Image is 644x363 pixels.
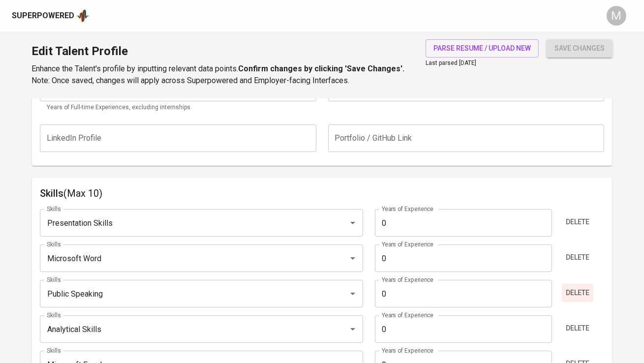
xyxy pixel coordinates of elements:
button: Delete [562,248,593,267]
button: Delete [562,319,593,337]
h6: Skills [40,185,604,201]
span: parse resume / upload new [433,42,531,55]
button: Delete [562,213,593,231]
img: app logo [76,8,90,23]
span: Delete [566,251,589,264]
button: Delete [562,284,593,302]
span: save changes [554,42,605,55]
button: Open [346,287,360,301]
button: parse resume / upload new [426,39,539,58]
button: save changes [547,39,613,58]
span: Last parsed [DATE] [426,60,476,66]
button: Open [346,251,360,265]
span: (Max 10) [63,187,102,199]
button: Open [346,216,360,230]
b: Confirm changes by clicking 'Save Changes'. [238,64,404,73]
span: Delete [566,287,589,299]
div: Superpowered [12,10,74,22]
p: Years of Full-time Experiences, excluding internships. [47,103,309,113]
span: Delete [566,322,589,334]
a: Superpoweredapp logo [12,8,90,23]
h1: Edit Talent Profile [31,39,404,63]
div: M [607,6,626,26]
button: Open [346,322,360,336]
p: Enhance the Talent's profile by inputting relevant data points. Note: Once saved, changes will ap... [31,63,404,87]
span: Delete [566,216,589,228]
